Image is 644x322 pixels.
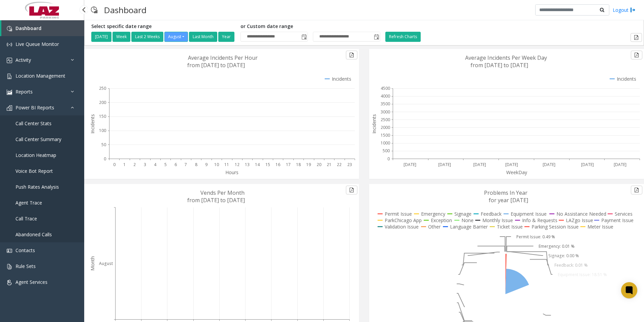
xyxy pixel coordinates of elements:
[296,162,301,167] text: 18
[91,24,235,29] h5: Select specific date range
[385,32,421,42] button: Refresh Charts
[613,6,636,14] a: Logout
[113,162,116,167] text: 0
[7,26,12,31] img: 'icon'
[516,234,555,240] text: Permit Issue: 0.49 %
[255,162,260,167] text: 14
[15,215,37,222] span: Call Trace
[15,120,52,127] span: Call Center Stats
[15,199,42,206] span: Agent Trace
[91,32,111,42] button: [DATE]
[99,128,106,133] text: 100
[558,272,607,277] text: Equipment Issue: 18.51 %
[240,24,380,29] h5: or Custom date range
[7,74,12,79] img: 'icon'
[7,58,12,63] img: 'icon'
[300,32,308,42] span: Toggle popup
[101,2,150,18] h3: Dashboard
[89,114,96,134] text: Incidents
[7,248,12,253] img: 'icon'
[15,231,52,238] span: Abandoned Calls
[99,85,106,91] text: 250
[373,32,380,42] span: Toggle popup
[317,162,321,167] text: 20
[630,6,636,14] img: logout
[539,243,575,249] text: Emergency: 0.01 %
[91,2,97,18] img: pageIcon
[189,32,217,42] button: Last Month
[471,61,528,69] text: from [DATE] to [DATE]
[15,263,36,269] span: Rule Sets
[327,162,331,167] text: 21
[473,162,486,167] text: [DATE]
[1,20,84,36] a: Dashboard
[15,73,65,79] span: Location Management
[245,162,250,167] text: 13
[15,104,54,111] span: Power BI Reports
[15,57,31,63] span: Activity
[381,117,390,123] text: 2500
[224,162,229,167] text: 11
[371,114,377,134] text: Incidents
[112,32,130,42] button: Week
[276,162,280,167] text: 16
[205,162,207,167] text: 9
[174,162,177,167] text: 6
[7,264,12,269] img: 'icon'
[164,162,167,167] text: 5
[187,61,245,69] text: from [DATE] to [DATE]
[489,196,528,204] text: for year [DATE]
[89,256,96,271] text: Month
[144,162,146,167] text: 3
[286,162,291,167] text: 17
[381,93,390,99] text: 4000
[200,189,245,196] text: Vends Per Month
[265,162,270,167] text: 15
[15,41,59,47] span: Live Queue Monitor
[15,25,41,31] span: Dashboard
[381,85,390,91] text: 4500
[381,132,390,138] text: 1500
[101,142,106,147] text: 50
[614,162,626,167] text: [DATE]
[99,261,113,266] text: August
[387,156,390,162] text: 0
[347,162,352,167] text: 23
[7,105,12,111] img: 'icon'
[381,125,390,130] text: 2000
[15,136,61,142] span: Call Center Summary
[346,186,357,194] button: Export to pdf
[15,168,53,174] span: Voice Bot Report
[581,162,594,167] text: [DATE]
[131,32,163,42] button: Last 2 Weeks
[631,33,642,42] button: Export to pdf
[99,113,106,119] text: 150
[505,162,518,167] text: [DATE]
[15,88,33,95] span: Reports
[381,101,390,107] text: 3500
[99,100,106,105] text: 200
[188,54,258,61] text: Average Incidents Per Hour
[154,162,157,167] text: 4
[543,162,555,167] text: [DATE]
[484,189,527,196] text: Problems In Year
[218,32,234,42] button: Year
[506,169,527,176] text: WeekDay
[465,54,547,61] text: Average Incidents Per Week Day
[225,169,238,176] text: Hours
[631,51,642,59] button: Export to pdf
[187,196,245,204] text: from [DATE] to [DATE]
[214,162,219,167] text: 10
[185,162,187,167] text: 7
[133,162,136,167] text: 2
[337,162,342,167] text: 22
[631,186,642,194] button: Export to pdf
[381,140,390,146] text: 1000
[15,247,35,253] span: Contacts
[15,152,56,158] span: Location Heatmap
[306,162,311,167] text: 19
[554,262,588,268] text: Feedback: 0.01 %
[548,253,579,259] text: Signage: 0.00 %
[15,184,59,190] span: Push Rates Analysis
[15,279,47,285] span: Agent Services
